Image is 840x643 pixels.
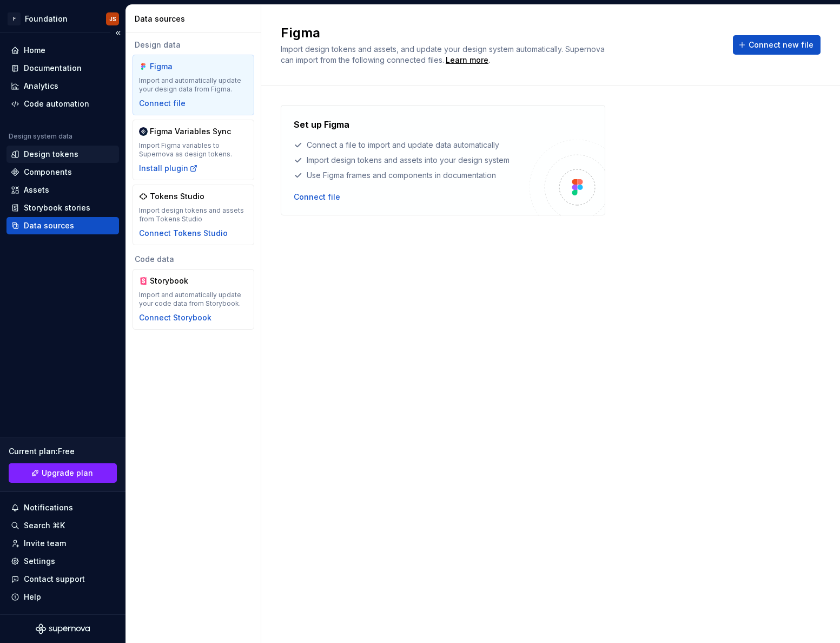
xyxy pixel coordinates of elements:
svg: Supernova Logo [36,624,90,634]
a: FigmaImport and automatically update your design data from Figma.Connect file [133,55,254,115]
div: Analytics [24,81,58,91]
button: Connect file [294,192,340,202]
span: Import design tokens and assets, and update your design system automatically. Supernova can impor... [281,44,607,64]
a: Design tokens [6,146,119,163]
div: Storybook stories [24,202,90,213]
div: Settings [24,556,55,567]
div: Documentation [24,63,82,74]
button: Notifications [6,499,119,516]
a: Invite team [6,535,119,552]
div: Code data [133,254,254,265]
a: Storybook stories [6,199,119,216]
div: Help [24,592,41,602]
div: Contact support [24,574,85,585]
div: Components [24,167,72,178]
div: Tokens Studio [150,191,204,202]
a: Settings [6,553,119,570]
button: Collapse sidebar [110,25,125,41]
div: Foundation [25,14,68,24]
button: Connect Tokens Studio [139,228,228,239]
button: Connect Storybook [139,312,211,323]
div: Figma [150,61,202,72]
div: Design data [133,40,254,50]
div: Connect a file to import and update data automatically [294,140,530,150]
div: Code automation [24,99,89,109]
div: Import design tokens and assets from Tokens Studio [139,206,248,224]
div: F [8,12,21,25]
span: Connect new file [749,40,813,50]
a: StorybookImport and automatically update your code data from Storybook.Connect Storybook [133,269,254,330]
button: Help [6,588,119,606]
div: Notifications [24,502,73,513]
button: Contact support [6,570,119,588]
div: JS [109,15,116,23]
div: Import and automatically update your code data from Storybook. [139,291,248,308]
div: Use Figma frames and components in documentation [294,170,530,181]
div: Storybook [150,275,202,286]
a: Home [6,42,119,59]
a: Components [6,163,119,181]
a: Assets [6,181,119,199]
a: Tokens StudioImport design tokens and assets from Tokens StudioConnect Tokens Studio [133,185,254,245]
span: . [444,56,490,64]
button: FFoundationJS [2,7,123,30]
a: Learn more [446,55,488,65]
button: Connect file [139,98,186,109]
a: Analytics [6,77,119,95]
div: Data sources [135,14,256,24]
a: Figma Variables SyncImport Figma variables to Supernova as design tokens.Install plugin [133,120,254,180]
a: Code automation [6,95,119,113]
div: Import and automatically update your design data from Figma. [139,76,248,94]
div: Home [24,45,45,56]
h2: Figma [281,24,720,42]
div: Import design tokens and assets into your design system [294,155,530,166]
div: Import Figma variables to Supernova as design tokens. [139,141,248,159]
a: Upgrade plan [9,463,117,483]
button: Search ⌘K [6,517,119,534]
button: Install plugin [139,163,198,174]
span: Upgrade plan [42,468,93,478]
div: Current plan : Free [9,446,117,457]
div: Invite team [24,538,66,549]
div: Design system data [9,132,72,141]
button: Connect new file [733,35,821,55]
div: Figma Variables Sync [150,126,231,137]
div: Assets [24,185,49,195]
a: Documentation [6,60,119,77]
div: Design tokens [24,149,78,160]
a: Data sources [6,217,119,234]
div: Data sources [24,220,74,231]
h4: Set up Figma [294,118,349,131]
div: Search ⌘K [24,520,65,531]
